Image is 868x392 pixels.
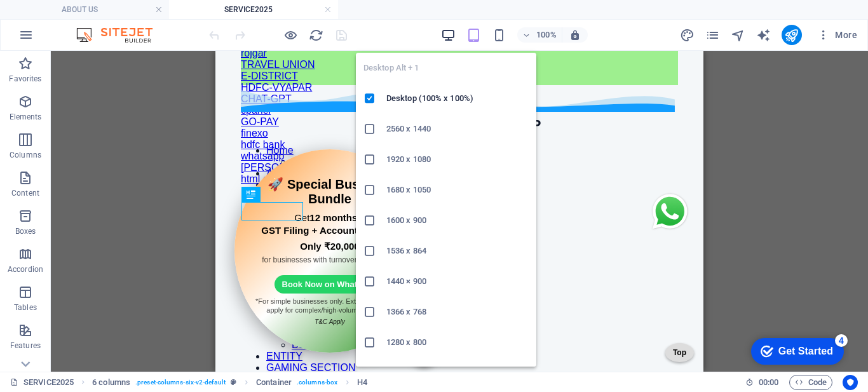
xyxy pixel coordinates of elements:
h6: 1536 x 864 [386,243,529,259]
span: More [817,29,857,41]
h6: 1280 x 720 [386,365,529,381]
button: Code [789,375,832,390]
p: Tables [14,302,37,313]
p: Content [11,188,39,198]
h6: 1280 x 800 [386,335,529,350]
span: Code [795,375,827,390]
i: This element is a customizable preset [231,379,236,386]
div: Get Started [37,14,92,25]
i: Design (Ctrl+Alt+Y) [680,28,695,43]
button: design [680,27,695,43]
span: Click to select. Double-click to edit [357,375,367,390]
h6: Desktop (100% x 100%) [386,91,529,106]
span: Click to select. Double-click to edit [256,375,292,390]
a: Click to cancel selection. Double-click to open Pages [10,375,74,390]
h6: 100% [536,27,557,43]
h6: 1680 x 1050 [386,182,529,198]
h6: 2560 x 1440 [386,121,529,137]
button: navigator [731,27,746,43]
img: Editor Logo [73,27,168,43]
h6: 1600 x 900 [386,213,529,228]
span: : [768,377,770,387]
div: 4 [94,3,107,15]
nav: breadcrumb [92,375,367,390]
p: Columns [10,150,41,160]
button: More [812,25,862,45]
button: publish [782,25,802,45]
h6: 1366 x 768 [386,304,529,320]
div: Get Started 4 items remaining, 20% complete [10,6,103,33]
p: Features [10,341,41,351]
button: text_generator [756,27,771,43]
span: . preset-columns-six-v2-default [135,375,226,390]
button: Usercentrics [843,375,858,390]
span: 00 00 [759,375,778,390]
p: Accordion [8,264,43,274]
h6: 1440 × 900 [386,274,529,289]
button: 100% [517,27,562,43]
button: Click here to leave preview mode and continue editing [283,27,298,43]
i: Publish [784,28,799,43]
span: Click to select. Double-click to edit [92,375,130,390]
button: reload [308,27,323,43]
h6: 1920 x 1080 [386,152,529,167]
i: Navigator [731,28,745,43]
button: pages [705,27,721,43]
p: Elements [10,112,42,122]
p: Boxes [15,226,36,236]
i: On resize automatically adjust zoom level to fit chosen device. [569,29,581,41]
i: AI Writer [756,28,771,43]
span: . columns-box [297,375,337,390]
i: Reload page [309,28,323,43]
h4: SERVICE2025 [169,3,338,17]
h6: Session time [745,375,779,390]
p: Favorites [9,74,41,84]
